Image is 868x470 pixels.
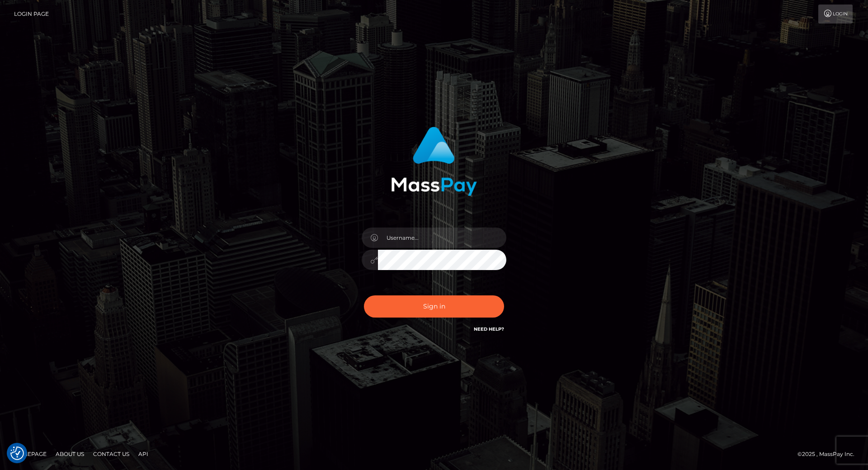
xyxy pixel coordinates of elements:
[10,446,24,460] button: Consent Preferences
[10,447,50,461] a: Homepage
[797,449,861,459] div: © 2025 , MassPay Inc.
[135,447,152,461] a: API
[391,127,477,196] img: MassPay Login
[818,5,853,24] a: Login
[52,447,88,461] a: About Us
[14,5,49,24] a: Login Page
[90,447,133,461] a: Contact Us
[364,295,504,318] button: Sign in
[10,446,24,460] img: Revisit consent button
[378,228,506,248] input: Username...
[474,326,504,332] a: Need Help?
